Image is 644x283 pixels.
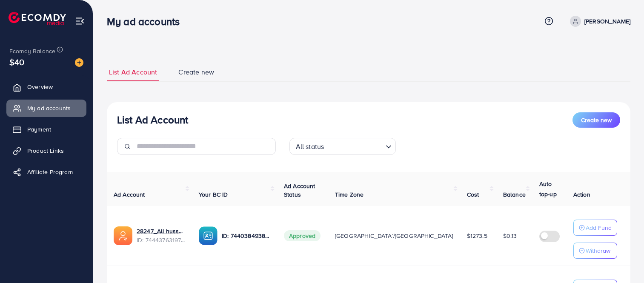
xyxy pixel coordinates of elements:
iframe: Chat [608,245,638,277]
button: Create new [572,112,620,128]
img: image [75,58,83,67]
span: Create new [581,116,612,124]
span: Payment [27,125,51,134]
input: Search for option [326,139,382,153]
span: All status [294,140,326,153]
a: Product Links [6,142,86,159]
span: Ecomdy Balance [9,47,55,55]
img: logo [9,12,66,25]
span: Balance [503,190,526,199]
p: Auto top-up [539,179,564,199]
span: $0.13 [503,232,517,240]
span: My ad accounts [27,104,71,112]
a: My ad accounts [6,100,86,117]
img: menu [75,16,85,26]
span: Ad Account Status [284,182,315,199]
p: Add Fund [586,223,612,233]
span: Overview [27,83,53,91]
a: 28247_Ali hussnain_1733278939993 [137,227,185,235]
span: Approved [284,230,321,241]
a: Overview [6,78,86,95]
div: Search for option [289,138,396,155]
button: Add Fund [573,220,617,236]
h3: List Ad Account [117,114,188,126]
p: ID: 7440384938064789521 [222,231,270,241]
span: Product Links [27,146,64,155]
a: Payment [6,121,86,138]
h3: My ad accounts [107,15,186,28]
span: Your BC ID [199,190,228,199]
span: Ad Account [114,190,145,199]
a: [PERSON_NAME] [567,16,630,27]
img: ic-ba-acc.ded83a64.svg [199,226,218,245]
div: <span class='underline'>28247_Ali hussnain_1733278939993</span></br>7444376319784910865 [137,227,185,244]
span: List Ad Account [109,67,157,77]
img: ic-ads-acc.e4c84228.svg [114,226,132,245]
span: Cost [467,190,479,199]
button: Withdraw [573,243,617,259]
span: [GEOGRAPHIC_DATA]/[GEOGRAPHIC_DATA] [335,232,453,240]
span: Action [573,190,590,199]
p: Withdraw [586,246,610,256]
span: $1273.5 [467,232,487,240]
span: ID: 7444376319784910865 [137,236,185,244]
span: Create new [178,67,214,77]
span: Affiliate Program [27,168,73,176]
span: $40 [9,56,24,68]
p: [PERSON_NAME] [584,16,630,26]
span: Time Zone [335,190,364,199]
a: Affiliate Program [6,163,86,180]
